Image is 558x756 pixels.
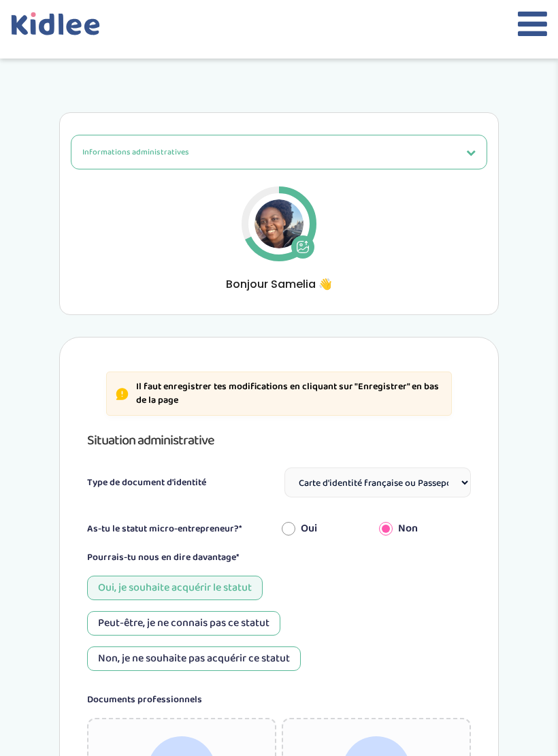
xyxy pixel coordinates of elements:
label: Oui [301,521,317,537]
label: Documents professionnels [87,693,471,707]
div: Peut-être, je ne connais pas ce statut [87,611,280,636]
label: Type de document d'identité [87,476,206,490]
p: Il faut enregistrer tes modifications en cliquant sur "Enregistrer" en bas de la page [136,380,442,407]
div: Oui, je souhaite acquérir le statut [87,576,263,600]
span: Informations administratives [82,146,189,159]
button: Informations administratives [71,135,487,169]
div: Non, je ne souhaite pas acquérir ce statut [87,646,301,671]
span: Bonjour Samelia 👋 [71,276,487,293]
label: As-tu le statut micro-entrepreneur?* [87,522,276,536]
label: Pourrais-tu nous en dire davantage* [87,550,240,565]
h3: Situation administrative [87,429,471,451]
label: Non [398,521,418,537]
img: Avatar [255,199,303,248]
